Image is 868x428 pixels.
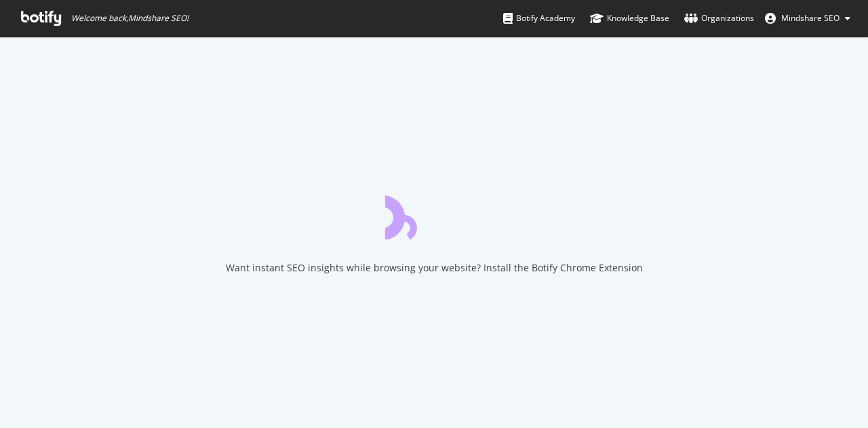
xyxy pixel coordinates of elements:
[226,261,643,275] div: Want instant SEO insights while browsing your website? Install the Botify Chrome Extension
[590,12,669,25] div: Knowledge Base
[781,12,840,24] span: Mindshare SEO
[684,12,754,25] div: Organizations
[385,191,483,239] div: animation
[754,7,861,29] button: Mindshare SEO
[503,12,575,25] div: Botify Academy
[71,13,189,24] span: Welcome back, Mindshare SEO !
